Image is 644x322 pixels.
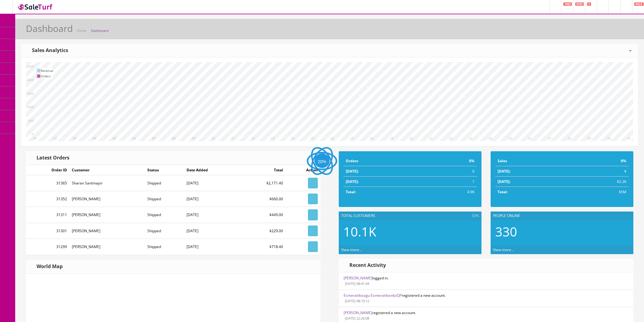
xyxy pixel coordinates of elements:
td: [PERSON_NAME] [69,207,145,223]
strong: Total: [498,189,508,194]
td: Shipped [145,223,184,239]
a: View more... [341,247,362,252]
td: Status [145,165,184,175]
a: Home [77,28,86,33]
td: Shipped [145,207,184,223]
small: [DATE] 22:26:08 [344,316,369,320]
td: 0% [569,156,629,166]
small: [DATE] 08:41:44 [344,281,369,286]
td: [PERSON_NAME] [69,239,145,254]
td: 31352 [26,191,69,207]
td: [PERSON_NAME] [69,223,145,239]
td: Orders [343,156,422,166]
small: [DATE] 08:10:12 [344,299,369,303]
a: [PERSON_NAME] [344,275,372,281]
td: Customer [69,165,145,175]
div: People Online [491,212,633,220]
a: View [308,209,318,220]
td: [PERSON_NAME] [69,191,145,207]
a: View [308,194,318,204]
td: $ [569,166,629,177]
td: 31299 [26,239,69,254]
td: 31365 [26,175,69,191]
td: 1 [422,177,477,187]
a: View [308,178,318,188]
h3: World Map [32,264,63,269]
h2: 10.1K [343,225,477,239]
td: $5M [569,187,629,197]
h3: Recent Activity [345,263,386,268]
strong: [DATE]: [498,179,510,184]
td: Order ID [26,165,69,175]
strong: [DATE]: [346,179,359,184]
span: 1943 [563,2,572,6]
td: $2.2K [569,177,629,187]
td: 31311 [26,207,69,223]
a: View [308,226,318,236]
td: 4.9K [422,187,477,197]
td: Shipped [145,175,184,191]
td: Action [285,165,320,175]
a: View [308,241,318,252]
span: 33% [471,213,479,219]
td: $449.00 [240,207,285,223]
span: HELP [634,2,644,6]
h2: 330 [495,225,629,239]
td: [DATE] [184,191,240,207]
td: Shipped [145,239,184,254]
div: Total Customers [339,212,481,220]
td: $660.00 [240,191,285,207]
td: $229.00 [240,223,285,239]
td: $718.40 [240,239,285,254]
td: Revenue [41,68,53,73]
td: Shipped [145,191,184,207]
td: [DATE] [184,207,240,223]
td: Sales [495,156,569,166]
span: 8725 [575,2,584,6]
td: 0 [422,166,477,177]
td: $2,171.40 [240,175,285,191]
a: View more... [493,247,514,252]
li: registered a new account. [339,289,633,307]
strong: [DATE]: [346,169,359,174]
a: Dashboard [91,28,109,33]
td: 0% [422,156,477,166]
li: logged in. [339,272,633,290]
a: [PERSON_NAME] [344,310,372,315]
td: Sharan Santmajor [69,175,145,191]
h3: Latest Orders [32,155,69,161]
h3: Sales Analytics [28,48,68,53]
td: [DATE] [184,239,240,254]
h1: Dashboard [26,23,73,33]
td: [DATE] [184,223,240,239]
a: Esmeraldoszgu EsmeraldosnbzQP [344,293,402,298]
img: SaleTurf [17,3,54,11]
span: 3 [587,2,591,6]
td: [DATE] [184,175,240,191]
td: 31301 [26,223,69,239]
strong: [DATE]: [498,169,510,174]
td: Total [240,165,285,175]
td: Orders [41,73,53,79]
td: Date Added [184,165,240,175]
strong: Total: [346,189,356,194]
